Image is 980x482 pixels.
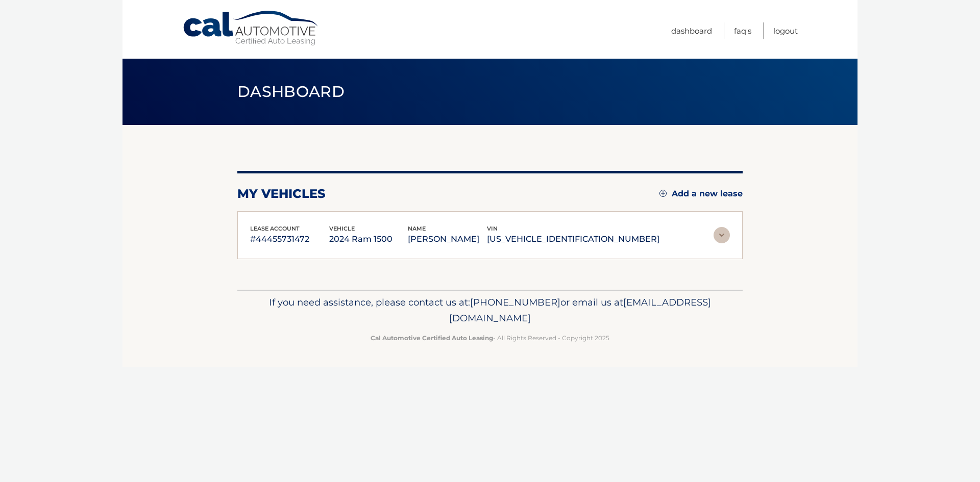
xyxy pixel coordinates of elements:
a: FAQ's [734,22,751,39]
span: name [408,225,426,232]
strong: Cal Automotive Certified Auto Leasing [371,334,493,342]
img: add.svg [659,190,667,197]
span: vin [487,225,498,232]
span: vehicle [329,225,355,232]
p: 2024 Ram 1500 [329,232,408,246]
img: accordion-rest.svg [714,227,730,243]
a: Logout [773,22,798,39]
a: Dashboard [671,22,712,39]
p: [PERSON_NAME] [408,232,487,246]
span: Dashboard [237,82,345,101]
p: #44455731472 [250,232,329,246]
span: lease account [250,225,300,232]
p: If you need assistance, please contact us at: or email us at [244,294,736,327]
a: Add a new lease [659,189,743,199]
span: [PHONE_NUMBER] [470,296,560,308]
h2: my vehicles [237,186,326,201]
p: [US_VEHICLE_IDENTIFICATION_NUMBER] [487,232,659,246]
p: - All Rights Reserved - Copyright 2025 [244,333,736,343]
a: Cal Automotive [182,10,320,46]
